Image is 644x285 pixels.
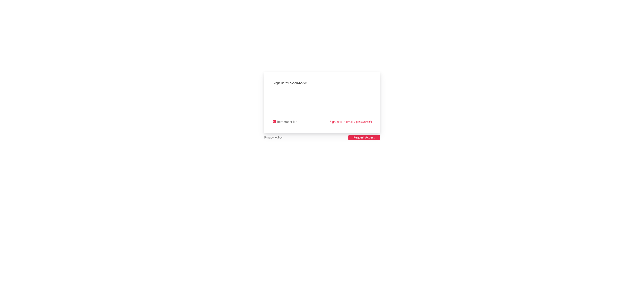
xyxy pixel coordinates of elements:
[330,120,372,125] a: Sign in with email / password
[264,135,283,140] a: Privacy Policy
[348,135,380,140] button: Request Access
[277,120,297,125] div: Remember Me
[273,81,372,86] div: Sign in to Sodatone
